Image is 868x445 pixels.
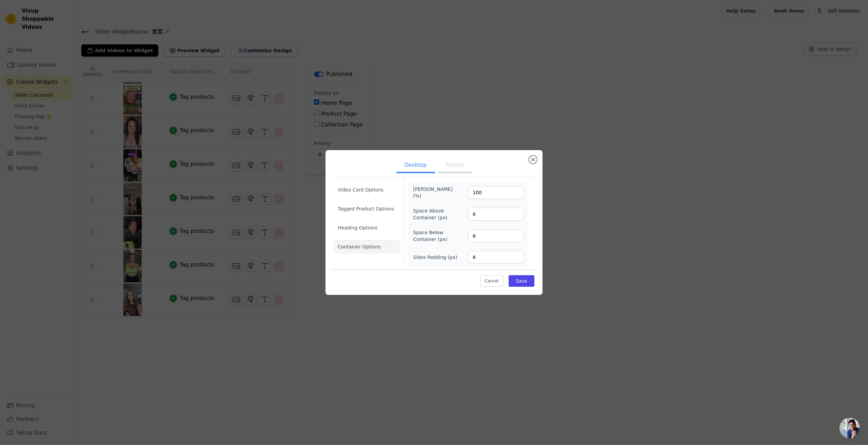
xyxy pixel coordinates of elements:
[334,221,400,235] li: Heading Options
[840,418,860,438] a: 开放式聊天
[396,158,435,173] button: Desktop
[413,186,450,199] label: [PERSON_NAME] (%)
[334,183,400,197] li: Video Card Options
[509,275,534,287] button: Save
[413,207,450,221] label: Space Above Container (px)
[334,202,400,216] li: Tagged Product Options
[480,275,503,287] button: Cancel
[529,156,537,164] button: Close modal
[413,229,450,243] label: Space Below Container (px)
[413,254,457,261] label: Sides Padding (px)
[334,240,400,254] li: Container Options
[438,158,472,173] button: Mobile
